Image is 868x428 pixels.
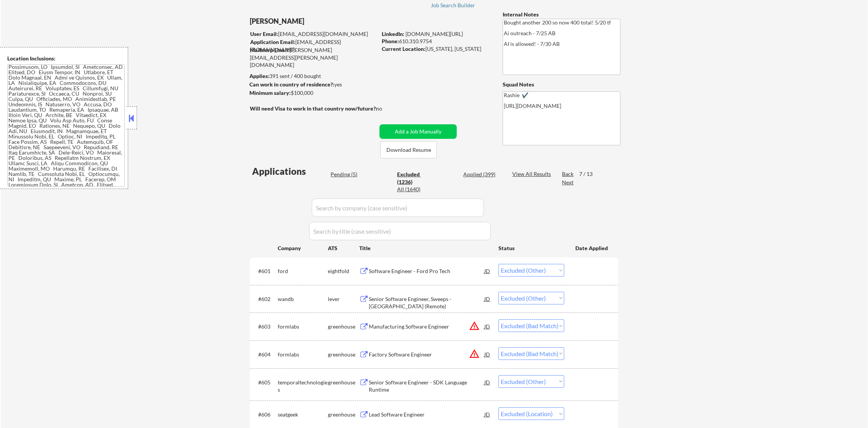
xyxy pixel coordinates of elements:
strong: Will need Visa to work in that country now/future?: [250,105,377,112]
button: warning_amber [469,321,480,331]
div: JD [484,264,491,278]
strong: Minimum salary: [249,90,291,96]
div: Applications [252,167,328,176]
div: Internal Notes [503,11,620,18]
a: [DOMAIN_NAME][URL] [406,31,463,37]
strong: Applies: [249,73,269,79]
div: View All Results [512,170,553,178]
div: 391 sent / 400 bought [249,72,377,80]
div: [EMAIL_ADDRESS][DOMAIN_NAME] [250,30,377,38]
div: 7 / 13 [579,170,597,178]
strong: Current Location: [382,46,425,52]
div: Senior Software Engineer, Sweeps - [GEOGRAPHIC_DATA] (Remote) [369,295,484,310]
div: Squad Notes [503,81,620,88]
div: no [376,105,398,112]
div: greenhouse [328,411,359,418]
div: Applied (399) [463,171,502,178]
div: formlabs [278,323,328,330]
input: Search by company (case sensitive) [312,199,484,217]
div: Status [498,241,564,255]
div: Excluded (1236) [397,171,435,186]
div: lever [328,295,359,303]
strong: Can work in country of residence?: [249,81,334,88]
div: Date Applied [575,244,609,252]
div: Company [278,244,328,252]
div: #606 [258,411,272,418]
div: JD [484,375,491,389]
strong: Phone: [382,38,399,44]
div: JD [484,407,491,421]
div: wandb [278,295,328,303]
button: Add a Job Manually [379,124,457,139]
a: Job Search Builder [431,2,476,10]
div: yes [249,81,375,88]
div: [PERSON_NAME] [250,16,407,26]
div: #605 [258,379,272,386]
button: Download Resume [380,141,437,158]
div: Software Engineer - Ford Pro Tech [369,267,484,275]
div: JD [484,347,491,361]
div: All (1640) [397,186,435,193]
strong: User Email: [250,31,278,37]
div: Back [562,170,574,178]
div: [EMAIL_ADDRESS][DOMAIN_NAME] [250,38,377,53]
div: 610.310.9754 [382,37,490,45]
div: #602 [258,295,272,303]
div: Pending (5) [331,171,369,178]
div: temporaltechnologies [278,379,328,394]
div: Title [359,244,491,252]
div: #603 [258,323,272,330]
div: greenhouse [328,379,359,386]
div: Job Search Builder [431,3,476,8]
div: greenhouse [328,351,359,358]
div: eightfold [328,267,359,275]
div: formlabs [278,351,328,358]
strong: LinkedIn: [382,31,404,37]
div: greenhouse [328,323,359,330]
button: warning_amber [469,348,480,359]
div: Lead Software Engineer [369,411,484,418]
div: #601 [258,267,272,275]
div: ford [278,267,328,275]
div: Senior Software Engineer - SDK Language Runtime [369,379,484,394]
div: Factory Software Engineer [369,351,484,358]
div: #604 [258,351,272,358]
div: $100,000 [249,89,377,97]
strong: Mailslurp Email: [250,47,290,53]
div: [US_STATE], [US_STATE] [382,45,490,53]
div: seatgeek [278,411,328,418]
div: [PERSON_NAME][EMAIL_ADDRESS][PERSON_NAME][DOMAIN_NAME] [250,46,377,69]
input: Search by title (case sensitive) [309,222,491,240]
div: Location Inclusions: [7,55,125,62]
div: Next [562,179,574,186]
div: ATS [328,244,359,252]
div: JD [484,319,491,333]
div: JD [484,292,491,306]
div: Manufacturing Software Engineer [369,323,484,330]
strong: Application Email: [250,39,295,45]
